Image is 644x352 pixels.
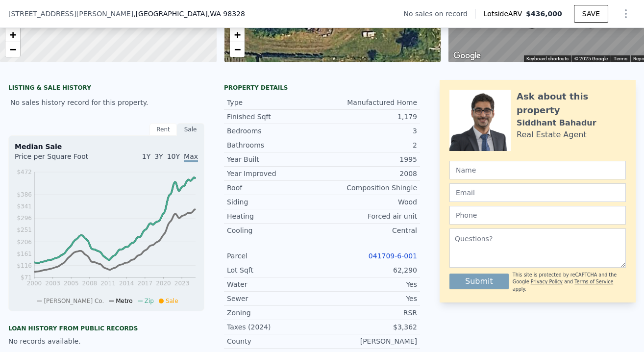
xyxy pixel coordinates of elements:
div: No records available. [8,336,204,346]
div: Median Sale [15,142,198,151]
div: Real Estate Agent [517,129,587,141]
div: Wood [322,197,417,207]
div: Ask about this property [517,90,626,117]
tspan: 2005 [64,280,79,287]
tspan: $296 [17,215,32,222]
input: Name [449,161,626,179]
div: No sales on record [404,9,475,19]
div: Heating [227,211,322,221]
tspan: $251 [17,226,32,233]
div: 1995 [322,154,417,164]
a: Zoom in [5,27,20,42]
div: Composition Shingle [322,183,417,193]
div: [PERSON_NAME] [322,336,417,346]
span: Zip [145,298,154,304]
tspan: $386 [17,191,32,198]
a: Privacy Policy [531,279,563,284]
span: 10Y [167,152,180,160]
input: Email [449,183,626,202]
div: No sales history record for this property. [8,94,204,111]
div: Type [227,98,322,107]
tspan: $472 [17,169,32,176]
a: Open this area in Google Maps (opens a new window) [451,50,483,62]
div: 3 [322,126,417,136]
div: Taxes (2024) [227,322,322,332]
tspan: 2017 [138,280,153,287]
div: Yes [322,294,417,303]
input: Phone [449,206,626,225]
button: Submit [449,274,509,289]
div: LISTING & SALE HISTORY [8,84,204,94]
button: SAVE [574,5,608,23]
span: Lotside ARV [484,9,526,19]
div: Cooling [227,226,322,235]
div: This site is protected by reCAPTCHA and the Google and apply. [513,272,626,293]
div: 2008 [322,169,417,178]
a: Zoom in [230,27,245,42]
tspan: 2023 [174,280,190,287]
span: [STREET_ADDRESS][PERSON_NAME] [8,9,133,19]
span: © 2025 Google [574,56,608,61]
tspan: 2003 [45,280,60,287]
div: Water [227,279,322,289]
span: Sale [166,298,178,304]
span: + [234,28,240,41]
div: Lot Sqft [227,265,322,275]
div: 2 [322,140,417,150]
div: Bathrooms [227,140,322,150]
div: RSR [322,308,417,318]
a: Terms of Service [574,279,613,284]
a: Zoom out [5,42,20,57]
tspan: $116 [17,262,32,269]
div: Yes [322,279,417,289]
div: Loan history from public records [8,325,204,332]
div: $3,362 [322,322,417,332]
a: Terms (opens in new tab) [614,56,627,61]
button: Keyboard shortcuts [526,55,569,62]
span: + [10,28,16,41]
div: County [227,336,322,346]
div: Siding [227,197,322,207]
span: 3Y [154,152,163,160]
div: Siddhant Bahadur [517,117,596,129]
div: Year Built [227,154,322,164]
div: Roof [227,183,322,193]
tspan: 2008 [82,280,98,287]
span: − [234,43,240,55]
span: Metro [116,298,132,304]
div: Finished Sqft [227,112,322,122]
img: Google [451,50,483,62]
button: Show Options [616,4,636,24]
span: [PERSON_NAME] Co. [44,298,104,304]
span: $436,000 [526,10,562,18]
div: Property details [224,84,420,92]
div: 1,179 [322,112,417,122]
a: 041709-6-001 [369,252,417,260]
div: Rent [149,123,177,136]
div: Sale [177,123,204,136]
div: Sewer [227,294,322,303]
tspan: 2000 [27,280,42,287]
div: Zoning [227,308,322,318]
span: 1Y [142,152,150,160]
tspan: $161 [17,251,32,257]
tspan: 2011 [100,280,116,287]
tspan: $341 [17,203,32,210]
div: Price per Square Foot [15,151,106,167]
span: , [GEOGRAPHIC_DATA] [133,9,245,19]
tspan: $71 [21,274,32,281]
tspan: 2020 [156,280,171,287]
span: , WA 98328 [208,10,245,18]
span: Max [184,152,198,162]
div: Bedrooms [227,126,322,136]
a: Zoom out [230,42,245,57]
div: Year Improved [227,169,322,178]
tspan: $206 [17,239,32,246]
div: Central [322,226,417,235]
div: 62,290 [322,265,417,275]
div: Parcel [227,251,322,261]
tspan: 2014 [119,280,134,287]
div: Forced air unit [322,211,417,221]
div: Manufactured Home [322,98,417,107]
span: − [10,43,16,55]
